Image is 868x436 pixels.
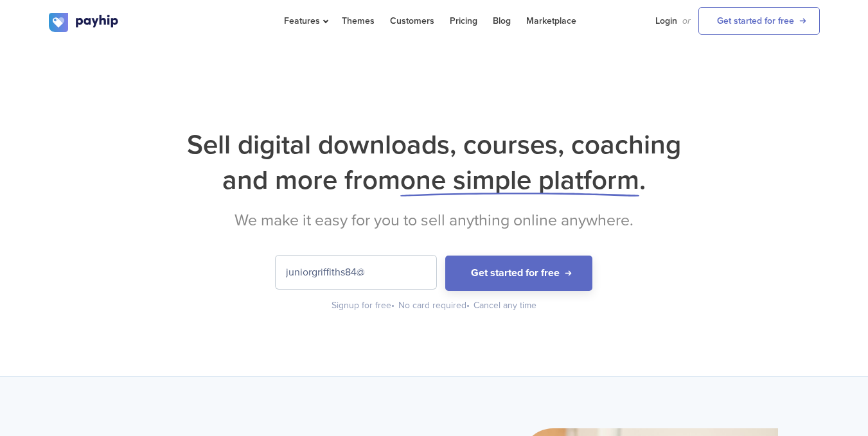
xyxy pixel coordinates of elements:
[474,299,536,312] div: Cancel any time
[332,299,396,312] div: Signup for free
[276,256,436,289] input: Enter your email address
[466,300,470,311] span: •
[398,299,471,312] div: No card required
[391,300,394,311] span: •
[49,211,820,230] h2: We make it easy for you to sell anything online anywhere.
[445,256,592,291] button: Get started for free
[49,127,820,198] h1: Sell digital downloads, courses, coaching and more from
[49,13,120,32] img: logo.svg
[284,15,326,26] span: Features
[698,7,820,35] a: Get started for free
[400,164,639,196] span: one simple platform
[639,164,646,196] span: .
